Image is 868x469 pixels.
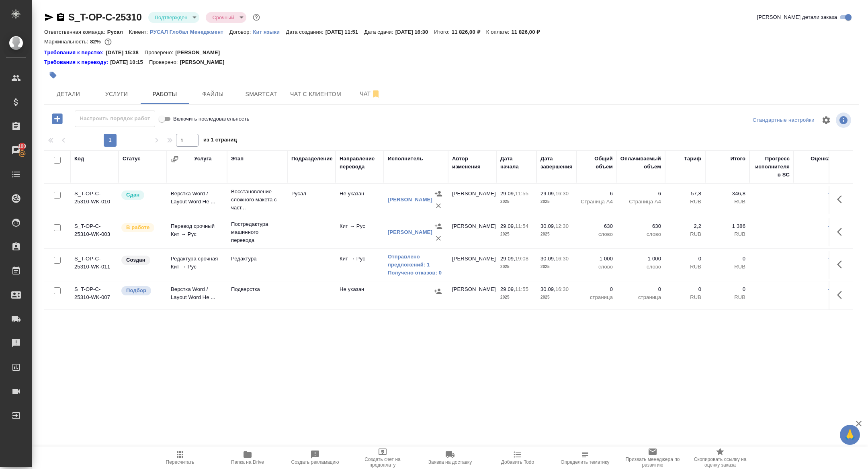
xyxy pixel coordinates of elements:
button: Назначить [432,220,444,232]
button: Определить тематику [551,446,619,469]
p: Маржинальность: [44,39,90,45]
a: Получено отказов: 0 [388,269,444,277]
p: слово [581,230,613,238]
div: Дата начала [500,155,532,171]
p: Дата создания: [286,29,325,35]
div: Прогресс исполнителя в SC [753,155,790,179]
p: Русал [107,29,129,35]
p: 29.09, [500,223,515,229]
p: 30.09, [540,223,555,229]
div: Нажми, чтобы открыть папку с инструкцией [44,49,106,57]
p: [PERSON_NAME] [175,49,226,57]
a: - [828,286,830,292]
span: Включить последовательность [173,115,250,123]
button: Пересчитать [146,446,214,469]
div: Общий объем [581,155,613,171]
p: 2025 [540,263,573,271]
p: 29.09, [540,190,555,197]
p: Подбор [126,287,146,295]
p: 82% [90,39,102,45]
td: S_T-OP-C-25310-WK-010 [70,186,119,214]
span: Определить тематику [561,459,609,465]
a: - [828,223,830,229]
p: страница [581,293,613,301]
span: [PERSON_NAME] детали заказа [757,13,837,21]
p: 6 [581,190,613,198]
span: Чат [351,89,389,99]
button: 🙏 [840,425,860,445]
span: Папка на Drive [231,459,264,465]
p: 0 [621,285,661,293]
div: Код [74,155,84,163]
div: Оценка [811,155,830,163]
td: Кит → Рус [336,251,384,279]
p: 346,8 [709,190,745,198]
div: Подтвержден [148,12,200,23]
p: RUB [669,293,701,301]
p: 16:30 [555,286,569,292]
td: Редактура срочная Кит → Рус [167,251,227,279]
p: 30.09, [540,286,555,292]
button: Здесь прячутся важные кнопки [832,190,852,209]
button: Создать счет на предоплату [349,446,416,469]
td: [PERSON_NAME] [448,281,496,309]
span: Скопировать ссылку на оценку заказа [691,457,749,468]
button: Создать рекламацию [281,446,349,469]
button: Добавить работу [46,111,68,127]
a: Кит языки [253,28,286,35]
p: 2025 [500,263,532,271]
p: Дата сдачи: [364,29,395,35]
button: Добавить тэг [44,66,62,84]
span: Пересчитать [166,459,194,465]
p: 11:55 [515,190,528,197]
p: Проверено: [149,58,180,66]
p: Постредактура машинного перевода [231,220,283,244]
td: [PERSON_NAME] [448,218,496,246]
button: Назначить [432,285,444,297]
td: Кит → Рус [336,218,384,246]
div: Подразделение [291,155,333,163]
div: Автор изменения [452,155,492,171]
td: S_T-OP-C-25310-WK-007 [70,281,119,309]
p: Клиент: [129,29,150,35]
button: Здесь прячутся важные кнопки [832,255,852,274]
p: Страница А4 [621,198,661,206]
span: Посмотреть информацию [836,113,853,128]
button: Здесь прячутся важные кнопки [832,222,852,242]
p: 0 [709,255,745,263]
td: Русал [287,186,336,214]
svg: Отписаться [371,89,381,99]
p: 1 000 [581,255,613,263]
p: слово [621,263,661,271]
span: Услуги [97,89,136,99]
p: 11 826,00 ₽ [511,29,546,35]
span: Настроить таблицу [817,111,836,130]
p: RUB [709,230,745,238]
p: 2025 [500,230,532,238]
p: [DATE] 15:38 [106,49,145,57]
div: Тариф [684,155,701,163]
td: Верстка Word / Layout Word Не ... [167,186,227,214]
p: 16:30 [555,190,569,197]
p: 630 [581,222,613,230]
a: 100 [2,140,30,160]
td: Перевод срочный Кит → Рус [167,218,227,246]
button: 1732.80 RUB; [103,37,113,47]
div: Услуга [194,155,211,163]
a: Требования к верстке: [44,49,106,57]
td: Не указан [336,186,384,214]
div: Исполнитель выполняет работу [121,222,163,233]
span: 🙏 [843,426,857,443]
button: Срочный [210,14,236,21]
a: РУСАЛ Глобал Менеджмент [150,28,229,35]
button: Папка на Drive [214,446,281,469]
p: 12:30 [555,223,569,229]
button: Подтвержден [152,14,190,21]
p: Подверстка [231,285,283,293]
a: Отправлено предложений: 1 [388,253,444,269]
span: Работы [145,89,184,99]
td: [PERSON_NAME] [448,186,496,214]
p: 2025 [540,198,573,206]
p: 29.09, [500,286,515,292]
p: Договор: [229,29,253,35]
